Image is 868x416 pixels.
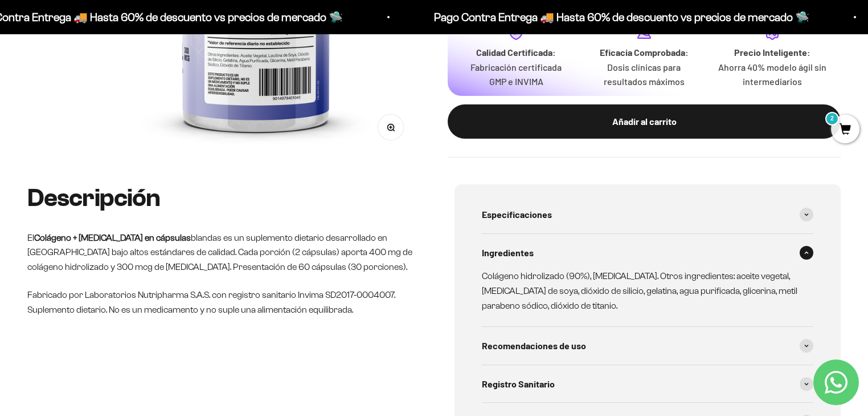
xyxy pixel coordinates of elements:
p: Dosis clínicas para resultados máximos [589,59,699,88]
h2: Descripción [27,184,413,212]
strong: Calidad Certificada: [476,46,556,57]
span: Registro Sanitario [482,377,555,391]
strong: Colágeno + [MEDICAL_DATA] en cápsulas [34,233,191,243]
p: El blandas es un suplemento dietario desarrollado en [GEOGRAPHIC_DATA] bajo altos estándares de c... [27,231,413,274]
p: Fabricado por Laboratorios Nutripharma S.A.S. con registro sanitario Invima SD2017-0004007. Suple... [27,288,413,317]
p: Fabricación certificada GMP e INVIMA [461,59,571,88]
button: Añadir al carrito [448,104,841,138]
p: Ahorra 40% modelo ágil sin intermediarios [717,59,827,88]
a: 2 [831,124,859,136]
div: Añadir al carrito [470,114,818,128]
span: Recomendaciones de uso [482,338,586,353]
p: Pago Contra Entrega 🚚 Hasta 60% de descuento vs precios de mercado 🛸 [429,8,804,26]
strong: Eficacia Comprobada: [600,46,689,57]
summary: Especificaciones [482,196,813,233]
summary: Ingredientes [482,234,813,272]
p: Colágeno hidrolizado (90%), [MEDICAL_DATA]. Otros ingredientes: aceite vegetal, [MEDICAL_DATA] de... [482,269,800,313]
summary: Recomendaciones de uso [482,327,813,365]
strong: Precio Inteligente: [734,46,810,57]
span: Ingredientes [482,245,534,260]
summary: Registro Sanitario [482,365,813,403]
span: Especificaciones [482,207,552,222]
mark: 2 [825,112,839,126]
